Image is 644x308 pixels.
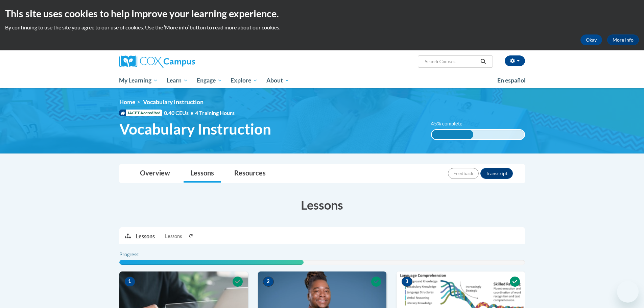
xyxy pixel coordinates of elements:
span: En español [497,77,526,84]
a: Cox Campus [119,55,248,68]
span: Vocabulary Instruction [143,98,204,105]
a: My Learning [115,73,163,88]
button: Account Settings [505,55,525,66]
h2: This site uses cookies to help improve your learning experience. [5,7,639,20]
iframe: Button to launch messaging window [617,281,639,303]
a: Engage [192,73,226,88]
span: Lessons [165,233,182,240]
span: About [266,76,289,85]
button: Okay [580,34,602,45]
a: Overview [133,165,177,183]
button: Search [478,57,488,66]
span: Explore [231,76,258,85]
a: Resources [228,165,272,183]
p: By continuing to use the site you agree to our use of cookies. Use the ‘More info’ button to read... [5,24,639,31]
a: Home [119,98,135,105]
div: 45% complete [432,130,473,139]
button: Feedback [448,168,479,179]
span: Vocabulary Instruction [119,120,271,138]
button: Transcript [480,168,513,179]
span: 2 [263,277,274,287]
span: • [190,110,193,116]
div: Main menu [109,73,535,88]
a: Lessons [184,165,221,183]
span: Engage [197,76,222,85]
p: Lessons [136,233,155,240]
span: 4 Training Hours [195,110,235,116]
span: My Learning [119,76,158,85]
a: En español [493,73,530,88]
a: Learn [162,73,192,88]
a: About [262,73,294,88]
h3: Lessons [119,196,525,213]
input: Search Courses [424,57,478,66]
span: IACET Accredited [119,110,162,116]
img: Cox Campus [119,55,195,68]
a: Explore [226,73,262,88]
a: More Info [607,34,639,45]
span: 0.40 CEUs [164,109,195,117]
label: 45% complete [431,120,470,127]
label: Progress: [119,251,158,258]
span: Learn [167,76,188,85]
span: 1 [124,277,135,287]
span: 3 [402,277,412,287]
